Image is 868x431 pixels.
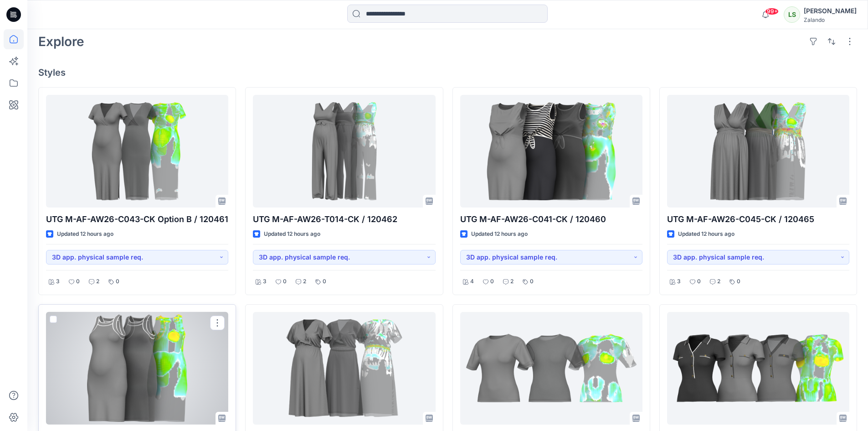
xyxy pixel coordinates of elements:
p: 2 [717,277,720,286]
a: M-AF-AW26-C043-CK / 120466 [253,312,435,425]
p: 0 [323,277,326,286]
p: 0 [697,277,701,286]
a: UTG - AF-AW26-D003-CK / 120433 [460,312,642,425]
p: 0 [530,277,534,286]
p: UTG M-AF-AW26-C045-CK / 120465 [667,213,849,226]
p: 3 [677,277,681,286]
p: UTG M-AF-AW26-C043-CK Option B / 120461 [46,213,228,226]
p: 0 [283,277,287,286]
p: 2 [96,277,99,286]
p: Updated 12 hours ago [57,229,113,239]
p: Updated 12 hours ago [264,229,320,239]
div: [PERSON_NAME] [804,5,857,16]
p: 0 [116,277,119,286]
a: UTG M-AF-AW26-C043-CK Option B / 120461 [46,95,228,208]
h4: Styles [38,67,857,78]
p: UTG M-AF-AW26-T014-CK / 120462 [253,213,435,226]
p: Updated 12 hours ago [471,229,528,239]
a: UTG M-AF-AW26-C041-CK / 120460 [460,95,642,208]
p: 4 [470,277,474,286]
p: 2 [303,277,306,286]
span: 99+ [765,8,779,15]
p: UTG M-AF-AW26-C041-CK / 120460 [460,213,642,226]
div: Zalando [804,16,857,23]
a: UTG M-AF-AW26-C045-CK / 120465 [667,95,849,208]
h2: Explore [38,34,84,49]
p: 0 [76,277,80,286]
p: Updated 12 hours ago [678,229,734,239]
a: UTG M-AF-AW26-T014-CK / 120462 [253,95,435,208]
div: LS [784,6,800,23]
p: 3 [56,277,60,286]
p: 0 [490,277,494,286]
a: UTG M-AF-AW26-C042-CK / 120463 [46,312,228,425]
a: UTG - AF-SS26-D160-CK / 120318 [667,312,849,425]
p: 3 [263,277,267,286]
p: 0 [737,277,740,286]
p: 2 [510,277,514,286]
